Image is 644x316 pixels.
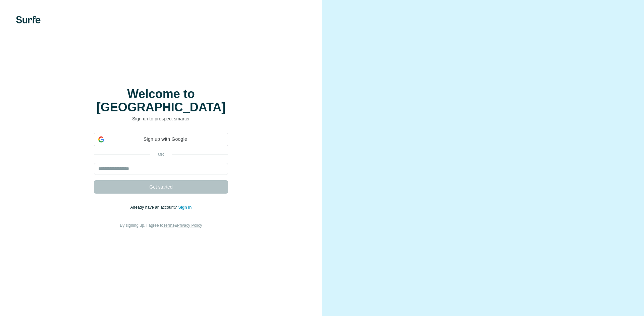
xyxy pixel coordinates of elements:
a: Terms [163,223,174,228]
span: By signing up, I agree to & [120,223,202,228]
div: Sign up with Google [94,133,228,146]
p: Sign up to prospect smarter [94,115,228,122]
span: Sign up with Google [107,136,224,143]
p: or [150,151,172,157]
h1: Welcome to [GEOGRAPHIC_DATA] [94,87,228,114]
a: Sign in [178,205,192,210]
img: Surfe's logo [16,16,41,23]
span: Already have an account? [130,205,178,210]
a: Privacy Policy [177,223,202,228]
